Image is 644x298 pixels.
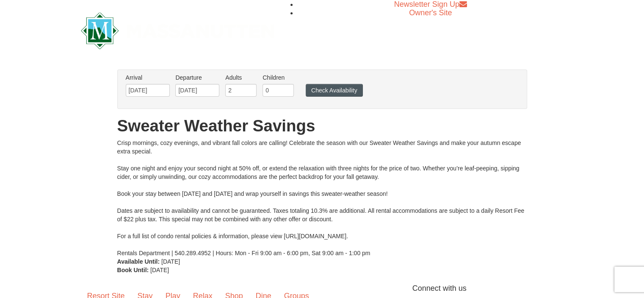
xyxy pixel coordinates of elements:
[81,12,275,49] img: Massanutten Resort Logo
[117,267,149,273] strong: Book Until:
[175,73,219,82] label: Departure
[126,73,170,82] label: Arrival
[306,84,363,97] button: Check Availability
[117,258,160,265] strong: Available Until:
[225,73,257,82] label: Adults
[263,73,294,82] label: Children
[117,139,527,257] div: Crisp mornings, cozy evenings, and vibrant fall colors are calling! Celebrate the season with our...
[150,267,169,273] span: [DATE]
[117,117,527,134] h1: Sweater Weather Savings
[81,19,275,39] a: Massanutten Resort
[161,258,180,265] span: [DATE]
[409,8,452,17] a: Owner's Site
[81,283,564,294] p: Connect with us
